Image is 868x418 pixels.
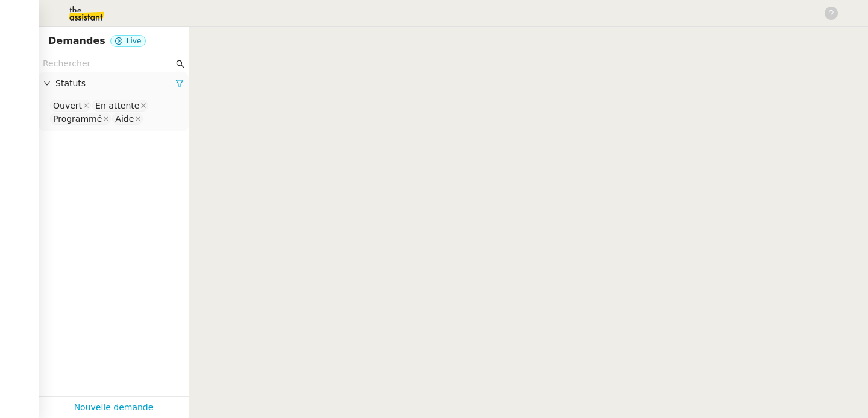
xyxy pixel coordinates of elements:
span: Statuts [55,77,175,90]
div: Programmé [53,113,102,124]
nz-select-item: Programmé [50,113,111,125]
span: Live [127,37,142,45]
nz-page-header-title: Demandes [48,33,105,49]
a: Nouvelle demande [74,401,154,414]
div: En attente [95,100,139,111]
nz-select-item: En attente [92,100,148,112]
div: Ouvert [53,100,82,111]
input: Rechercher [43,57,174,71]
div: Statuts [39,72,189,95]
div: Aide [115,113,134,124]
nz-select-item: Aide [112,113,143,125]
nz-select-item: Ouvert [50,100,91,112]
